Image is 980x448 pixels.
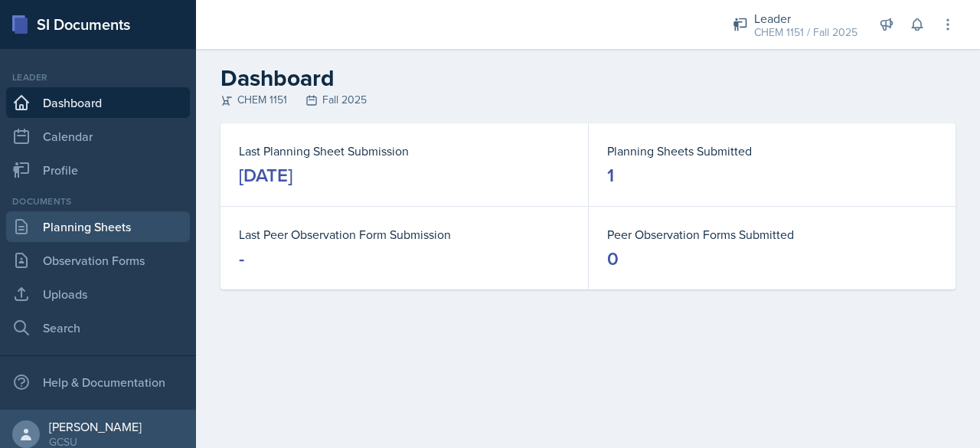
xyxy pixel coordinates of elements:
[6,211,190,242] a: Planning Sheets
[6,195,190,208] div: Documents
[6,70,190,84] div: Leader
[239,225,570,244] dt: Last Peer Observation Form Submission
[239,247,244,271] div: -
[239,163,292,188] div: [DATE]
[6,279,190,309] a: Uploads
[607,163,614,188] div: 1
[754,25,857,41] div: CHEM 1151 / Fall 2025
[6,121,190,152] a: Calendar
[6,312,190,343] a: Search
[6,245,190,276] a: Observation Forms
[220,92,955,108] div: CHEM 1151 Fall 2025
[607,247,619,271] div: 0
[607,142,937,160] dt: Planning Sheets Submitted
[6,87,190,118] a: Dashboard
[607,225,937,244] dt: Peer Observation Forms Submitted
[49,419,142,434] div: [PERSON_NAME]
[6,155,190,185] a: Profile
[754,9,857,28] div: Leader
[6,367,190,397] div: Help & Documentation
[239,142,570,160] dt: Last Planning Sheet Submission
[220,64,955,92] h2: Dashboard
